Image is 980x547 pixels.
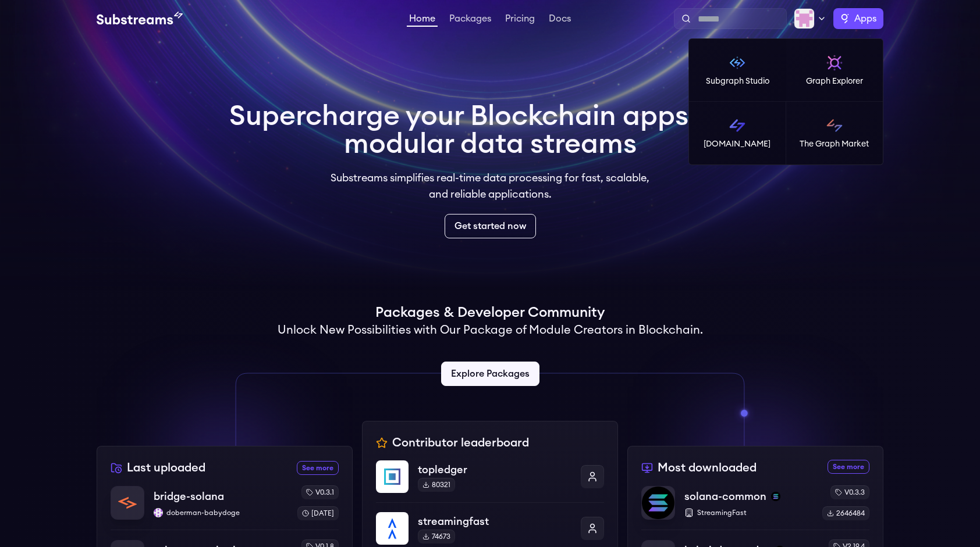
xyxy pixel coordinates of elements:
[447,14,493,26] a: Packages
[689,39,786,102] a: Subgraph Studio
[407,14,438,27] a: Home
[794,8,815,29] img: Profile
[301,485,339,499] div: v0.3.1
[689,102,786,165] a: [DOMAIN_NAME]
[828,460,869,474] a: See more most downloaded packages
[728,53,747,72] img: Subgraph Studio logo
[418,478,455,492] div: 80321
[786,39,883,102] a: Graph Explorer
[854,12,876,26] span: Apps
[684,508,813,517] p: StreamingFast
[503,14,537,26] a: Pricing
[684,488,766,505] p: solana-common
[154,508,288,517] p: doberman-babydoge
[278,322,703,338] h2: Unlock New Possibilities with Our Package of Module Creators in Blockchain.
[728,116,747,135] img: Substreams logo
[111,487,144,519] img: bridge-solana
[825,53,844,72] img: Graph Explorer logo
[418,530,455,544] div: 74673
[376,512,409,545] img: streamingfast
[111,485,339,530] a: bridge-solanabridge-solanadoberman-babydogedoberman-babydogev0.3.1[DATE]
[154,488,224,505] p: bridge-solana
[297,461,339,475] a: See more recently uploaded packages
[642,487,674,519] img: solana-common
[375,303,605,322] h1: Packages & Developer Community
[822,506,869,520] div: 2646484
[825,116,844,135] img: The Graph Market logo
[641,485,869,530] a: solana-commonsolana-commonsolanaStreamingFastv0.3.32646484
[771,492,780,501] img: solana
[97,12,183,26] img: Substream's logo
[800,138,869,150] p: The Graph Market
[806,76,863,87] p: Graph Explorer
[418,462,571,478] p: topledger
[706,76,769,87] p: Subgraph Studio
[376,460,409,493] img: topledger
[441,362,539,386] a: Explore Packages
[840,14,850,23] img: The Graph logo
[704,138,770,150] p: [DOMAIN_NAME]
[546,14,573,26] a: Docs
[322,170,658,202] p: Substreams simplifies real-time data processing for fast, scalable, and reliable applications.
[418,513,571,530] p: streamingfast
[229,102,751,158] h1: Supercharge your Blockchain apps with modular data streams
[786,102,883,165] a: The Graph Market
[297,506,339,520] div: [DATE]
[445,214,536,238] a: Get started now
[154,508,163,517] img: doberman-babydoge
[376,460,604,502] a: topledgertopledger80321
[830,485,869,499] div: v0.3.3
